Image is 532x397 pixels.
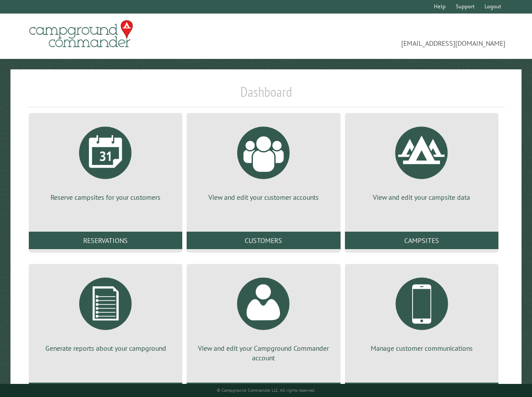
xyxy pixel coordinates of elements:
[29,232,182,249] a: Reservations
[197,192,330,202] p: View and edit your customer accounts
[197,343,330,363] p: View and edit your Campground Commander account
[197,271,330,363] a: View and edit your Campground Commander account
[217,387,315,393] small: © Campground Commander LLC. All rights reserved.
[355,120,488,202] a: View and edit your campsite data
[355,343,488,353] p: Manage customer communications
[39,271,172,353] a: Generate reports about your campground
[39,192,172,202] p: Reserve campsites for your customers
[266,24,505,48] span: [EMAIL_ADDRESS][DOMAIN_NAME]
[27,17,136,51] img: Campground Commander
[345,232,498,249] a: Campsites
[355,271,488,353] a: Manage customer communications
[355,192,488,202] p: View and edit your campsite data
[197,120,330,202] a: View and edit your customer accounts
[187,232,340,249] a: Customers
[39,343,172,353] p: Generate reports about your campground
[39,120,172,202] a: Reserve campsites for your customers
[27,83,505,107] h1: Dashboard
